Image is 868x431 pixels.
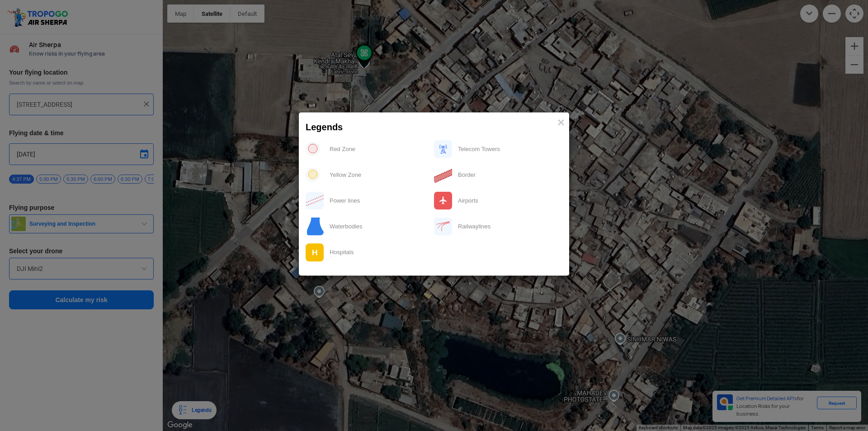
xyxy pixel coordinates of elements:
[324,166,434,184] div: Yellow Zone
[434,192,453,210] img: ic_Airports.svg
[453,191,562,210] div: Airports
[306,121,560,132] h4: Legends
[434,166,453,184] img: ic_Border.svg
[306,243,324,261] img: ic_Hospitals.svg
[453,166,562,184] div: Border
[453,140,562,158] div: Telecom Towers
[324,140,434,158] div: Red Zone
[324,243,434,261] div: Hospitals
[557,116,565,128] button: Close
[453,217,562,236] div: Railwaylines
[434,218,453,236] img: ic_Railwaylines.svg
[306,192,324,210] img: ic_Power%20lines.svg
[306,142,320,156] img: ic_redzone.svg
[557,115,565,129] span: ×
[324,217,434,236] div: Waterbodies
[434,140,453,158] img: ic_Telecom%20Towers1.svg
[324,191,434,210] div: Power lines
[306,218,324,236] img: ic_Waterbodies.svg
[306,168,320,182] img: ic_yellowzone.svg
